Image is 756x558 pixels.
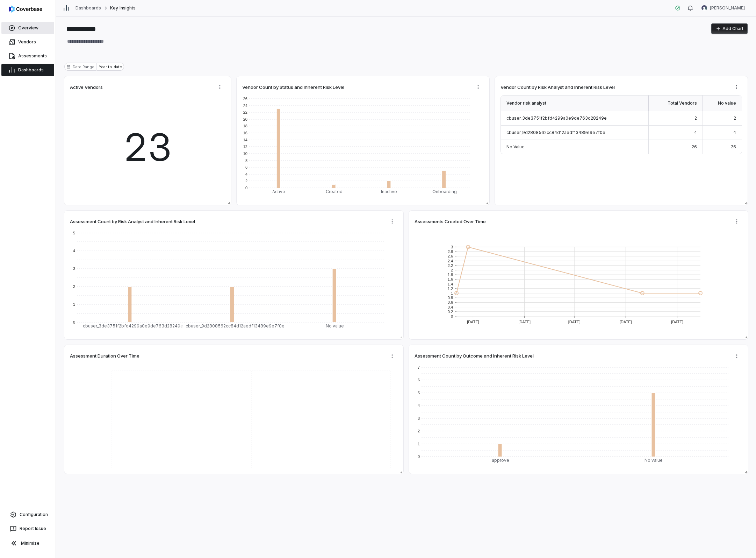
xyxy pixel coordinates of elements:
[1,50,54,62] a: Assessments
[418,442,420,446] text: 1
[75,5,101,11] a: Dashboards
[620,320,632,324] text: [DATE]
[418,454,420,459] text: 0
[448,305,453,309] text: 0.4
[733,130,736,135] span: 4
[506,130,605,135] span: cbuser_9d2808562cc84d12aedf13489e9e7f0e
[451,291,453,295] text: 1
[3,508,53,521] a: Configuration
[214,82,225,92] button: More actions
[418,429,420,433] text: 2
[703,96,742,111] div: No value
[731,144,736,149] span: 26
[448,277,453,281] text: 1.6
[694,130,697,135] span: 4
[70,218,195,225] span: Assessment Count by Risk Analyst and Inherent Risk Level
[731,82,742,92] button: More actions
[506,115,607,121] span: cbuser_3de3751f2bfd4299a0e9de763d28249e
[387,351,398,361] button: More actions
[123,119,172,176] span: 23
[451,245,453,249] text: 3
[243,97,247,101] text: 26
[467,320,479,324] text: [DATE]
[64,63,124,71] button: Date range for reportDate RangeYear to date
[73,231,75,235] text: 5
[418,365,420,369] text: 7
[73,267,75,271] text: 3
[70,84,103,90] span: Active Vendors
[9,6,42,13] img: logo-D7KZi-bG.svg
[387,216,398,227] button: More actions
[73,249,75,253] text: 4
[711,23,748,34] button: Add Chart
[18,67,44,73] span: Dashboards
[448,310,453,314] text: 0.2
[448,287,453,291] text: 1.2
[701,5,707,11] img: Neil Kelly avatar
[448,282,453,286] text: 1.4
[3,522,53,535] button: Report Issue
[692,144,697,149] span: 26
[242,84,344,90] span: Vendor Count by Status and Inherent Risk Level
[649,96,703,111] div: Total Vendors
[21,541,39,546] span: Minimize
[243,151,247,156] text: 10
[448,254,453,258] text: 2.6
[448,263,453,268] text: 2.2
[20,526,46,531] span: Report Issue
[418,378,420,382] text: 6
[448,273,453,277] text: 1.8
[418,403,420,408] text: 4
[671,320,683,324] text: [DATE]
[243,110,247,114] text: 22
[243,138,247,142] text: 14
[415,218,486,225] span: Assessments Created Over Time
[415,353,534,359] span: Assessment Count by Outcome and Inherent Risk Level
[448,296,453,300] text: 0.8
[245,158,247,163] text: 8
[418,391,420,395] text: 5
[731,351,742,361] button: More actions
[20,512,48,517] span: Configuration
[451,268,453,272] text: 2
[64,63,96,71] div: Date Range
[243,104,247,108] text: 24
[697,3,749,13] button: Neil Kelly avatar[PERSON_NAME]
[506,144,525,149] span: No Value
[245,165,247,169] text: 6
[245,186,247,190] text: 0
[110,5,135,11] span: Key Insights
[448,300,453,304] text: 0.6
[243,124,247,128] text: 18
[73,320,75,324] text: 0
[448,259,453,263] text: 2.4
[18,25,38,31] span: Overview
[418,416,420,421] text: 3
[694,115,697,121] span: 2
[70,353,139,359] span: Assessment Duration Over Time
[3,536,53,550] button: Minimize
[243,144,247,149] text: 12
[243,131,247,135] text: 16
[97,63,124,71] div: Year to date
[245,179,247,183] text: 2
[710,5,745,11] span: [PERSON_NAME]
[518,320,531,324] text: [DATE]
[1,64,54,76] a: Dashboards
[73,284,75,289] text: 2
[66,65,71,69] svg: Date range for report
[243,117,247,121] text: 20
[451,314,453,318] text: 0
[18,39,36,45] span: Vendors
[473,82,484,92] button: More actions
[448,249,453,254] text: 2.8
[731,216,742,227] button: More actions
[568,320,581,324] text: [DATE]
[1,22,54,34] a: Overview
[18,53,47,59] span: Assessments
[73,302,75,306] text: 1
[734,115,736,121] span: 2
[1,36,54,48] a: Vendors
[501,84,615,90] span: Vendor Count by Risk Analyst and Inherent Risk Level
[245,172,247,176] text: 4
